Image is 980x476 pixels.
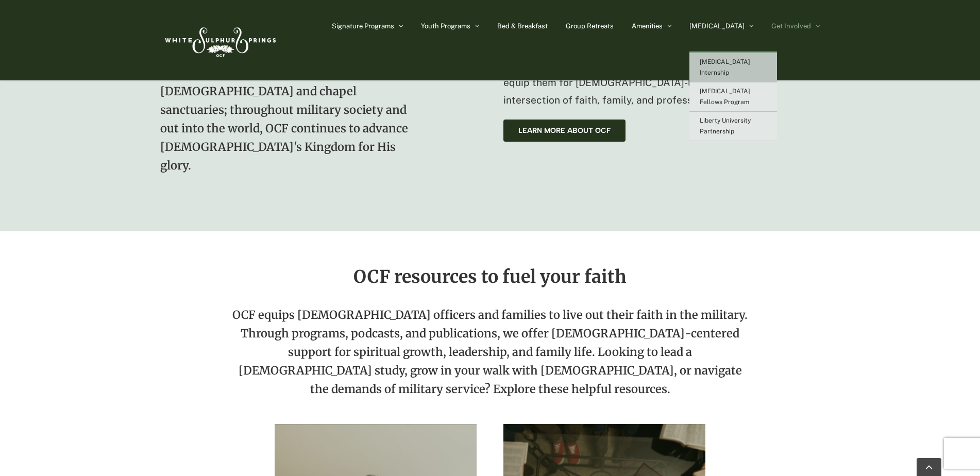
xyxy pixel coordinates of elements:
span: Learn more about OCF [518,126,611,135]
span: Get Involved [771,23,811,29]
a: [MEDICAL_DATA] Internship [689,53,777,82]
h2: OCF resources to fuel your faith [229,267,751,286]
a: [MEDICAL_DATA] Fellows Program [689,82,777,112]
img: White Sulphur Springs Logo [160,16,279,64]
span: [MEDICAL_DATA] Fellows Program [700,88,750,106]
span: Youth Programs [421,23,470,29]
span: Liberty University Partnership [700,117,751,135]
a: OCF website [503,120,626,142]
span: [MEDICAL_DATA] [689,23,745,29]
p: OCF equips [DEMOGRAPHIC_DATA] officers and families to live out their faith in the military. Thro... [229,305,751,414]
span: Signature Programs [332,23,394,29]
span: Bed & Breakfast [497,23,548,29]
a: Liberty University Partnership [689,112,777,141]
span: Group Retreats [566,23,614,29]
span: [MEDICAL_DATA] Internship [700,58,750,76]
span: Amenities [632,23,663,29]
